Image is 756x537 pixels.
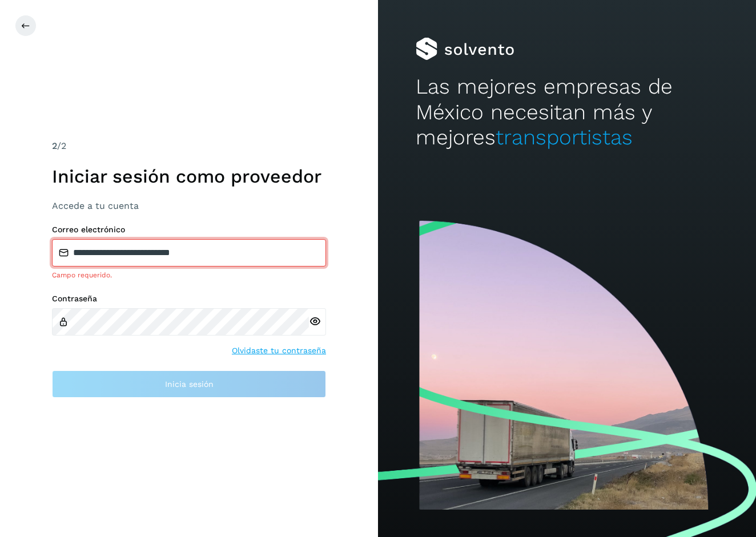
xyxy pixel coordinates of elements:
[52,294,326,304] label: Contraseña
[52,139,326,153] div: /2
[52,270,326,280] div: Campo requerido.
[165,380,214,388] span: Inicia sesión
[52,165,326,187] h1: Iniciar sesión como proveedor
[52,140,57,151] span: 2
[52,225,326,235] label: Correo electrónico
[416,74,718,150] h2: Las mejores empresas de México necesitan más y mejores
[52,370,326,398] button: Inicia sesión
[52,200,326,211] h3: Accede a tu cuenta
[496,125,633,150] span: transportistas
[232,345,326,357] a: Olvidaste tu contraseña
